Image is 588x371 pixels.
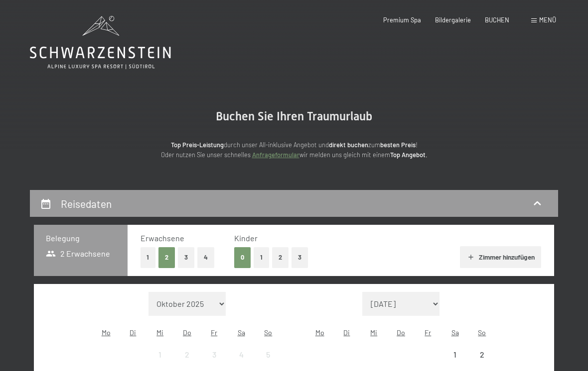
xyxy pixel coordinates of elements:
strong: Top Angebot. [390,151,428,159]
h2: Reisedaten [61,197,112,210]
button: 1 [254,247,269,268]
div: Sun Nov 02 2025 [468,341,495,368]
a: Anfrageformular [252,151,299,159]
div: Anreise nicht möglich [173,341,200,368]
span: Menü [539,16,556,24]
strong: Top Preis-Leistung [171,141,224,149]
abbr: Donnerstag [183,328,191,337]
button: 0 [234,247,251,268]
div: Wed Oct 01 2025 [147,341,173,368]
div: Sun Oct 05 2025 [255,341,282,368]
abbr: Sonntag [478,328,486,337]
div: Anreise nicht möglich [441,341,468,368]
abbr: Dienstag [130,328,136,337]
abbr: Montag [102,328,111,337]
span: Erwachsene [141,233,184,243]
button: 1 [141,247,156,268]
div: Sat Nov 01 2025 [441,341,468,368]
strong: besten Preis [380,141,416,149]
button: Zimmer hinzufügen [460,246,541,268]
button: 3 [178,247,194,268]
abbr: Freitag [425,328,431,337]
div: Anreise nicht möglich [201,341,228,368]
div: Thu Oct 02 2025 [173,341,200,368]
abbr: Samstag [451,328,459,337]
span: Kinder [234,233,258,243]
p: durch unser All-inklusive Angebot und zum ! Oder nutzen Sie unser schnelles wir melden uns gleich... [95,140,493,160]
a: BUCHEN [485,16,509,24]
div: Anreise nicht möglich [228,341,255,368]
div: Sat Oct 04 2025 [228,341,255,368]
a: Bildergalerie [435,16,471,24]
button: 2 [158,247,175,268]
strong: direkt buchen [329,141,368,149]
abbr: Montag [315,328,324,337]
div: Fri Oct 03 2025 [201,341,228,368]
h3: Belegung [46,233,116,244]
div: Anreise nicht möglich [468,341,495,368]
button: 3 [292,247,308,268]
abbr: Mittwoch [156,328,163,337]
button: 4 [197,247,214,268]
span: 2 Erwachsene [46,248,110,259]
abbr: Freitag [211,328,217,337]
abbr: Sonntag [264,328,272,337]
button: 2 [272,247,289,268]
a: Premium Spa [383,16,421,24]
abbr: Mittwoch [370,328,377,337]
abbr: Samstag [238,328,245,337]
div: Anreise nicht möglich [255,341,282,368]
abbr: Dienstag [343,328,350,337]
abbr: Donnerstag [397,328,405,337]
span: Buchen Sie Ihren Traumurlaub [216,109,372,123]
div: Anreise nicht möglich [147,341,173,368]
